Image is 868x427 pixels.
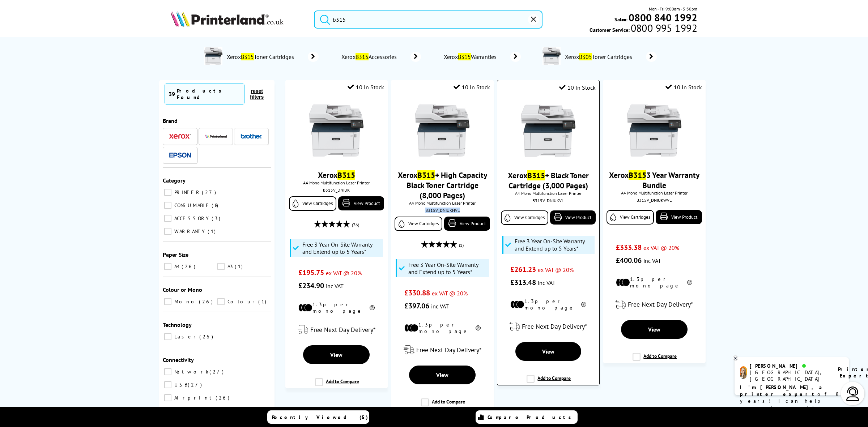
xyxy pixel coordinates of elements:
div: 10 In Stock [454,84,490,91]
a: Printerland Logo [171,11,305,28]
span: View [436,371,448,379]
span: Category [163,177,186,184]
img: Xerox-B315-Front-Small.jpg [521,104,575,158]
span: Brand [163,117,178,124]
span: ex VAT @ 20% [432,290,468,297]
a: View Product [656,210,702,224]
label: Add to Compare [421,398,465,412]
span: A4 [173,263,181,270]
span: Xerox Warranties [443,53,500,60]
span: £333.38 [616,243,642,252]
img: Brother [241,134,262,139]
span: 39 [169,90,175,98]
a: View Cartridges [501,210,548,225]
div: modal_delivery [395,340,490,360]
span: ex VAT @ 20% [326,269,362,277]
input: Search product or [314,10,542,29]
a: XeroxB315+ Black Toner Cartridge (3,000 Pages) [508,170,589,191]
span: Network [173,368,209,375]
a: View Product [444,217,490,231]
span: View [330,351,342,358]
span: 26 [182,263,197,270]
img: user-headset-light.svg [846,387,860,401]
img: Xerox-B315-Front-Small.jpg [309,103,363,158]
span: Free Next Day Delivery* [628,300,693,308]
span: A4 Mono Multifunction Laser Printer [289,180,384,185]
a: View Product [550,210,596,225]
a: View [515,342,582,361]
img: Xerox-B315-Front-Small.jpg [627,103,681,158]
input: A4 26 [164,263,171,270]
a: View [409,366,476,384]
div: 10 In Stock [665,84,702,91]
li: 1.3p per mono page [616,276,692,289]
span: £400.06 [616,256,642,265]
a: XeroxB315+ High Capacity Black Toner Cartridge (8,000 Pages) [398,170,487,200]
input: Network 27 [164,368,171,375]
span: CONSUMABLE [173,202,211,209]
span: Free Next Day Delivery* [522,322,587,330]
span: WARRANTY [173,228,207,235]
a: View [621,320,688,339]
span: Connectivity [163,356,194,363]
span: 0800 995 1992 [630,25,697,31]
span: £397.06 [404,301,429,311]
img: amy-livechat.png [740,366,747,379]
div: B315V_DNIUK [291,187,382,193]
div: [PERSON_NAME] [750,363,829,369]
span: inc VAT [643,257,661,264]
a: 0800 840 1992 [627,14,697,21]
input: Colour 1 [217,298,225,305]
div: 10 In Stock [559,84,596,91]
div: B315V_DNIUKVL [503,198,593,203]
span: 1 [258,298,268,305]
mark: B315 [337,170,355,180]
span: ex VAT @ 20% [643,244,679,251]
span: 27 [188,381,204,388]
span: Xerox Toner Cartridges [226,53,297,60]
span: 8 [212,202,220,209]
a: XeroxB315 [318,170,355,180]
div: 10 In Stock [348,84,384,91]
span: £195.75 [298,268,324,277]
a: View Cartridges [607,210,654,225]
span: A4 Mono Multifunction Laser Printer [501,191,595,196]
input: WARRANTY 1 [164,228,171,235]
span: Free Next Day Delivery* [310,325,375,334]
b: I'm [PERSON_NAME], a printer expert [740,384,824,397]
span: Xerox Toner Cartridges [564,53,635,60]
span: A4 Mono Multifunction Laser Printer [395,200,490,206]
span: View [648,326,660,333]
img: Xerox-B315-Front-Small.jpg [415,103,469,158]
span: Recently Viewed (5) [272,414,368,420]
span: Colour or Mono [163,286,202,293]
input: A3 1 [217,263,225,270]
a: XeroxB315Warranties [443,52,521,62]
input: Airprint 26 [164,394,171,401]
span: Sales: [614,16,627,23]
img: Epson [169,153,191,158]
mark: B315 [527,170,545,180]
span: Technology [163,321,192,328]
span: Mono [173,298,198,305]
div: B315V_DNIUKWVL [608,197,700,203]
span: 27 [202,189,218,196]
img: B315V_DNIUK-conspage.jpg [204,47,222,65]
button: reset filters [244,88,269,100]
div: modal_delivery [289,320,384,340]
div: modal_delivery [607,294,702,315]
span: (76) [352,218,359,232]
span: Laser [173,333,199,340]
input: ACCESSORY 3 [164,215,171,222]
mark: B315 [629,170,646,180]
input: Laser 26 [164,333,171,340]
span: PRINTER [173,189,201,196]
mark: B315 [241,53,254,60]
span: 3 [212,215,222,222]
label: Add to Compare [633,353,677,367]
span: inc VAT [431,303,449,310]
div: B315V_DNIUKHVL [396,208,488,213]
span: 27 [209,368,225,375]
mark: B315 [417,170,435,180]
span: Customer Service: [590,25,697,33]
